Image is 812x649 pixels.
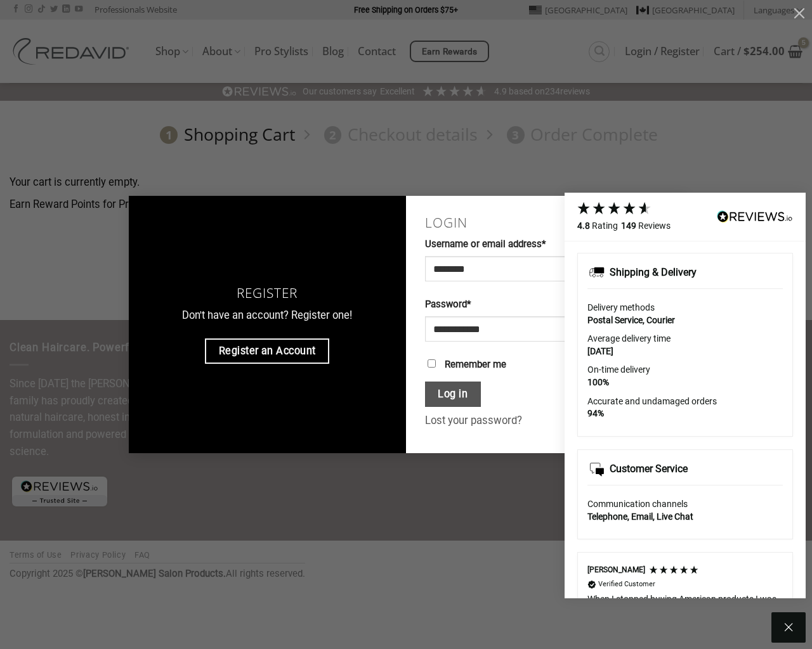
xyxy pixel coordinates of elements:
[587,377,609,387] strong: 100%
[576,201,652,216] div: 4.8 Stars
[621,221,636,231] strong: 149
[425,237,665,252] label: Username or email address
[425,215,665,231] h2: Login
[577,221,590,231] strong: 4.8
[621,220,671,233] div: Reviews
[587,302,783,314] div: Delivery methods
[587,333,783,345] div: Average delivery time
[425,414,522,427] a: Lost your password?
[205,338,329,364] a: Register an Account
[610,266,697,280] div: Shipping & Delivery
[587,395,783,408] div: Accurate and undamaged orders
[587,565,645,575] div: [PERSON_NAME]
[587,511,693,522] strong: Telephone, Email, Live Chat
[648,565,699,575] div: 5 Stars
[598,579,655,589] div: Verified Customer
[587,364,783,376] div: On-time delivery
[610,462,688,476] div: Customer Service
[425,297,665,312] label: Password
[587,408,604,418] strong: 94%
[587,346,613,356] strong: [DATE]
[587,315,675,325] strong: Postal Service, Courier
[428,359,436,368] input: Remember me
[717,210,793,222] img: REVIEWS.io
[577,220,618,233] div: Rating
[148,307,388,324] p: Don't have an account? Register one!
[445,359,506,370] span: Remember me
[781,620,796,635] i: Close
[587,498,783,511] div: Communication channels
[148,285,388,301] h3: Register
[425,382,481,408] button: Log in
